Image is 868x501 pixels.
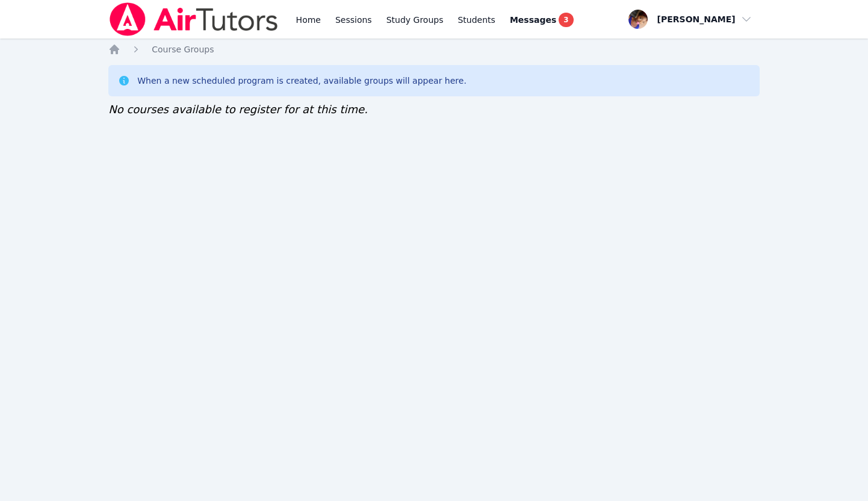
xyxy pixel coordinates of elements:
span: Course Groups [152,45,214,54]
div: When a new scheduled program is created, available groups will appear here. [137,75,467,87]
span: 3 [559,13,573,27]
img: Air Tutors [108,2,279,36]
span: No courses available to register for at this time. [108,103,368,116]
span: Messages [510,14,556,26]
a: Course Groups [152,43,214,55]
nav: Breadcrumb [108,43,760,55]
